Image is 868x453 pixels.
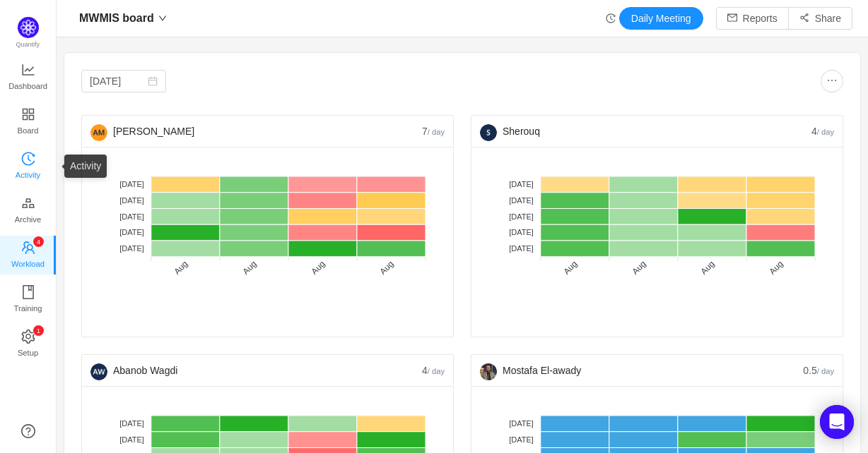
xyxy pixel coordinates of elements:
img: d020ce642324787c1f85569dab1e7f3d [90,363,107,380]
tspan: [DATE] [509,419,534,428]
i: icon: setting [21,330,35,344]
span: Archive [15,205,41,234]
tspan: [DATE] [509,244,534,253]
div: Open Intercom Messenger [820,405,854,439]
span: Activity [16,161,40,189]
i: icon: down [158,14,167,23]
i: icon: history [21,152,35,166]
tspan: Aug [630,259,647,277]
small: / day [817,128,834,136]
i: icon: gold [21,196,35,210]
p: 1 [36,325,40,336]
tspan: [DATE] [509,180,534,188]
span: Setup [18,339,38,367]
i: icon: history [606,13,616,23]
a: Board [21,108,35,136]
img: a150035bca053c91f1ed90feb0331735 [90,124,107,141]
a: Activity [21,152,35,181]
div: Sherouq [480,116,811,147]
span: Workload [11,250,45,278]
a: icon: teamWorkload [21,241,35,270]
span: 7 [422,126,445,137]
input: Select date [81,70,166,92]
i: icon: book [21,285,35,299]
img: ce61a97b2cd2c75af00e7fb52efdf7ed [480,124,497,141]
i: icon: appstore [21,107,35,121]
a: Training [21,286,35,314]
sup: 4 [33,236,44,247]
div: [PERSON_NAME] [90,116,422,147]
span: 0.5 [803,365,834,376]
span: MWMIS board [79,7,154,30]
tspan: Aug [172,259,189,277]
a: Dashboard [21,64,35,92]
tspan: [DATE] [119,196,144,205]
span: Board [18,116,39,145]
span: Quantify [16,41,40,48]
tspan: [DATE] [119,435,144,444]
span: Training [13,294,42,322]
small: / day [817,367,834,375]
small: / day [428,128,445,136]
span: 4 [811,126,834,137]
span: 4 [422,365,445,376]
i: icon: line-chart [21,63,35,77]
tspan: Aug [768,259,785,277]
img: 24 [480,363,497,380]
button: icon: ellipsis [821,70,843,92]
span: Dashboard [8,72,47,100]
i: icon: team [21,241,35,255]
tspan: [DATE] [119,180,144,188]
small: / day [428,367,445,375]
tspan: Aug [310,259,327,277]
tspan: Aug [240,259,258,277]
tspan: [DATE] [119,212,144,221]
div: Abanob Wagdi [90,355,422,386]
a: icon: settingSetup [21,330,35,358]
div: Mostafa El-awady [480,355,803,386]
tspan: Aug [378,259,396,277]
tspan: Aug [699,259,717,277]
tspan: Aug [561,259,579,277]
p: 4 [36,236,40,247]
a: Archive [21,197,35,225]
sup: 1 [33,325,44,336]
button: icon: share-altShare [788,7,852,30]
i: icon: calendar [148,76,158,86]
img: Quantify [18,17,39,38]
tspan: [DATE] [509,196,534,205]
tspan: [DATE] [119,244,144,253]
tspan: [DATE] [119,228,144,236]
a: icon: question-circle [21,424,35,438]
tspan: [DATE] [119,419,144,428]
button: Daily Meeting [619,7,703,30]
button: icon: mailReports [716,7,789,30]
tspan: [DATE] [509,228,534,236]
tspan: [DATE] [509,435,534,444]
tspan: [DATE] [509,212,534,221]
